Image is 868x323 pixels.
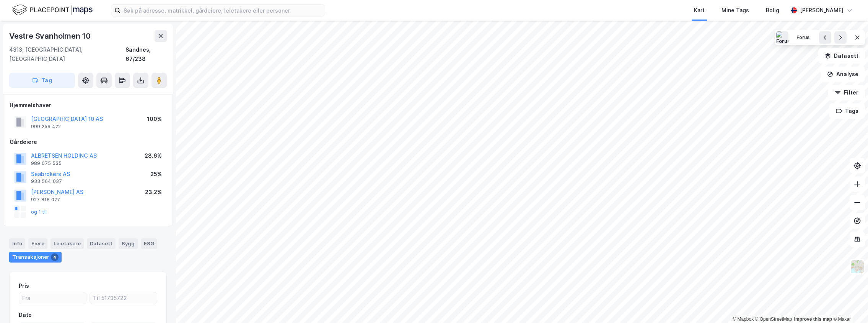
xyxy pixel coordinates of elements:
[830,286,868,323] iframe: Chat Widget
[9,252,62,263] div: Transaksjoner
[19,310,32,320] div: Dato
[9,73,75,88] button: Tag
[796,34,810,41] div: Forus
[145,188,162,197] div: 23.2%
[19,281,29,290] div: Pris
[791,31,815,44] button: Forus
[9,45,125,64] div: 4313, [GEOGRAPHIC_DATA], [GEOGRAPHIC_DATA]
[90,292,157,304] input: Til 51735722
[850,259,865,274] img: Z
[10,101,166,110] div: Hjemmelshaver
[776,31,788,44] img: Forus
[829,103,865,119] button: Tags
[733,316,754,322] a: Mapbox
[150,170,162,179] div: 25%
[147,114,162,124] div: 100%
[721,6,749,15] div: Mine Tags
[145,151,162,160] div: 28.6%
[31,124,61,130] div: 999 256 422
[694,6,705,15] div: Kart
[125,45,167,64] div: Sandnes, 67/238
[12,3,93,17] img: logo.f888ab2527a4732fd821a326f86c7f29.svg
[800,6,844,15] div: [PERSON_NAME]
[119,238,138,248] div: Bygg
[31,178,62,184] div: 933 564 037
[10,137,166,147] div: Gårdeiere
[28,238,47,248] div: Eiere
[818,48,865,64] button: Datasett
[51,253,59,261] div: 4
[31,160,62,166] div: 989 075 535
[9,238,25,248] div: Info
[755,316,792,322] a: OpenStreetMap
[19,292,86,304] input: Fra
[794,316,832,322] a: Improve this map
[141,238,157,248] div: ESG
[766,6,779,15] div: Bolig
[9,30,92,42] div: Vestre Svanholmen 10
[87,238,116,248] div: Datasett
[821,67,865,82] button: Analyse
[828,85,865,100] button: Filter
[50,238,84,248] div: Leietakere
[31,197,60,203] div: 927 818 027
[121,5,325,16] input: Søk på adresse, matrikkel, gårdeiere, leietakere eller personer
[830,286,868,323] div: Kontrollprogram for chat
